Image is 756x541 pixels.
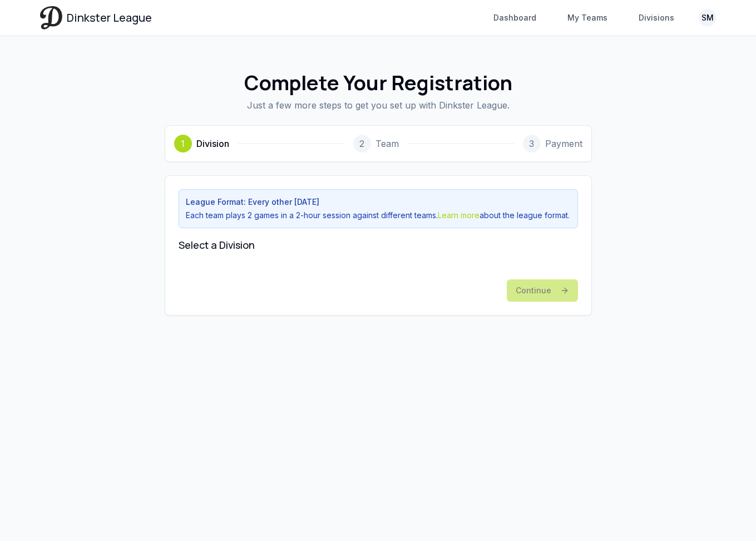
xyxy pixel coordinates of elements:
div: 3 [523,135,541,153]
p: League Format: Every other [DATE] [186,196,571,208]
a: Learn more [438,210,480,220]
a: Dashboard [487,8,543,28]
span: Dinkster League [67,10,152,26]
a: Divisions [632,8,681,28]
h3: Select a Division [179,237,578,253]
img: Dinkster [40,6,62,29]
button: SM [699,9,717,27]
a: My Teams [561,8,614,28]
p: Each team plays 2 games in a 2-hour session against different teams. about the league format. [186,210,571,221]
span: Division [196,137,229,150]
span: Payment [545,137,582,150]
p: Just a few more steps to get you set up with Dinkster League. [58,99,699,112]
div: 1 [174,135,192,153]
a: Dinkster League [40,6,152,29]
span: Team [375,137,399,150]
div: 2 [353,135,371,153]
h1: Complete Your Registration [58,72,699,94]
